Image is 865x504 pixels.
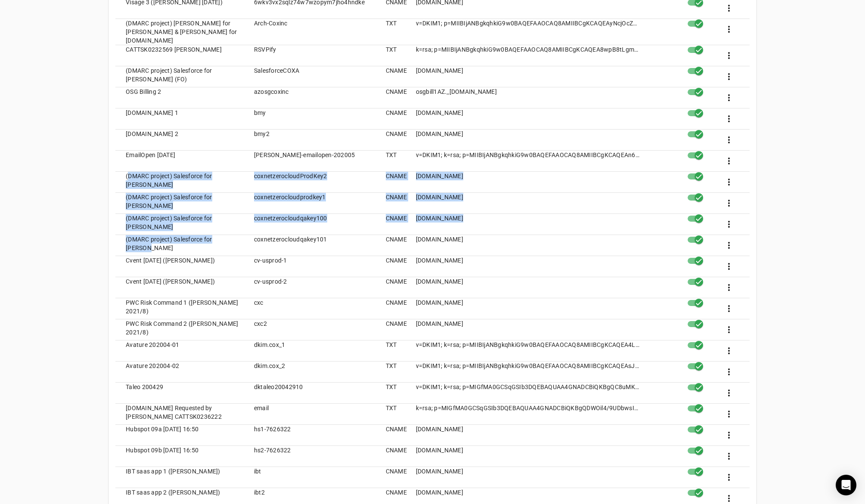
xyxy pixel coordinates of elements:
[115,19,247,45] mat-cell: (DMARC project) [PERSON_NAME] for [PERSON_NAME] & [PERSON_NAME] for [DOMAIN_NAME]
[409,214,646,235] mat-cell: [DOMAIN_NAME]
[247,19,379,45] mat-cell: Arch-Coxinc
[247,383,379,404] mat-cell: dktaleo20042910
[409,383,646,404] mat-cell: v=DKIM1; k=rsa; p=MIGfMA0GCSqGSIb3DQEBAQUAA4GNADCBiQKBgQC8uMKAO9NPxQVY89N3IMlWguyfSaUYt61YpwjeDyL...
[409,108,646,130] mat-cell: [DOMAIN_NAME]
[247,235,379,256] mat-cell: coxnetzerocloudqakey101
[379,404,409,425] mat-cell: TXT
[409,130,646,151] mat-cell: [DOMAIN_NAME]
[409,235,646,256] mat-cell: [DOMAIN_NAME]
[115,193,247,214] mat-cell: (DMARC project) Salesforce for [PERSON_NAME]
[379,362,409,383] mat-cell: TXT
[115,319,247,340] mat-cell: PWC Risk Command 2 ([PERSON_NAME] 2021/8)
[379,87,409,108] mat-cell: CNAME
[379,446,409,467] mat-cell: CNAME
[379,467,409,488] mat-cell: CNAME
[379,298,409,319] mat-cell: CNAME
[247,298,379,319] mat-cell: cxc
[409,172,646,193] mat-cell: [DOMAIN_NAME]
[379,277,409,298] mat-cell: CNAME
[409,404,646,425] mat-cell: k=rsa; p=MIGfMA0GCSqGSIb3DQEBAQUAA4GNADCBiQKBgQDWOil4/9UDbwsIM1PHz+kNJN0kdx5W0jJJBlvfeoAeKaJZS0/3...
[115,87,247,108] mat-cell: OSG Billing 2
[247,404,379,425] mat-cell: email
[247,467,379,488] mat-cell: ibt
[247,362,379,383] mat-cell: dkim.cox_2
[409,87,646,108] mat-cell: osgbill1AZ._[DOMAIN_NAME]
[379,66,409,87] mat-cell: CNAME
[115,467,247,488] mat-cell: IBT saas app 1 ([PERSON_NAME])
[115,425,247,446] mat-cell: Hubspot 09a [DATE] 16:50
[247,425,379,446] mat-cell: hs1-7626322
[379,19,409,45] mat-cell: TXT
[836,475,856,495] div: Open Intercom Messenger
[379,151,409,172] mat-cell: TXT
[247,446,379,467] mat-cell: hs2-7626322
[409,19,646,45] mat-cell: v=DKIM1; p=MIIBIjANBgkqhkiG9w0BAQEFAAOCAQ8AMIIBCgKCAQEAyNcjOcZuPL/BCgzgsqIlfxQTuDTFHE1wUaH0qHGy8M...
[115,66,247,87] mat-cell: (DMARC project) Salesforce for [PERSON_NAME] (FO)
[247,193,379,214] mat-cell: coxnetzerocloudprodkey1
[379,108,409,130] mat-cell: CNAME
[247,66,379,87] mat-cell: SalesforceCOXA
[409,193,646,214] mat-cell: [DOMAIN_NAME]
[115,404,247,425] mat-cell: [DOMAIN_NAME] Requested by [PERSON_NAME] CATTSK0236222
[379,193,409,214] mat-cell: CNAME
[115,277,247,298] mat-cell: Cvent [DATE] ([PERSON_NAME])
[409,45,646,66] mat-cell: k=rsa; p=MIIBIjANBgkqhkiG9w0BAQEFAAOCAQ8AMIIBCgKCAQEA8wpB8tLgmWO4N5Xvnid6qGC+HHbWjrmvmhPfqIAdJ93b...
[115,108,247,130] mat-cell: [DOMAIN_NAME] 1
[379,319,409,340] mat-cell: CNAME
[247,130,379,151] mat-cell: bmy2
[379,425,409,446] mat-cell: CNAME
[247,319,379,340] mat-cell: cxc2
[409,362,646,383] mat-cell: v=DKIM1; k=rsa; p=MIIBIjANBgkqhkiG9w0BAQEFAAOCAQ8AMIIBCgKCAQEAsJNeUxq30IMooJk0MaVeY3wWti9/uR2fQgr...
[409,319,646,340] mat-cell: [DOMAIN_NAME]
[247,256,379,277] mat-cell: cv-usprod-1
[409,151,646,172] mat-cell: v=DKIM1; k=rsa; p=MIIBIjANBgkqhkiG9w0BAQEFAAOCAQ8AMIIBCgKCAQEAn61nCZQhiW/XVKgWtzCMJmjL/2fCqNPj0MW...
[247,151,379,172] mat-cell: [PERSON_NAME]-emailopen-202005
[247,214,379,235] mat-cell: coxnetzerocloudqakey100
[379,235,409,256] mat-cell: CNAME
[409,425,646,446] mat-cell: [DOMAIN_NAME]
[115,130,247,151] mat-cell: [DOMAIN_NAME] 2
[115,235,247,256] mat-cell: (DMARC project) Salesforce for [PERSON_NAME]
[247,87,379,108] mat-cell: azosgcoxinc
[379,45,409,66] mat-cell: TXT
[379,256,409,277] mat-cell: CNAME
[115,362,247,383] mat-cell: Avature 202004-02
[115,172,247,193] mat-cell: (DMARC project) Salesforce for [PERSON_NAME]
[115,298,247,319] mat-cell: PWC Risk Command 1 ([PERSON_NAME] 2021/8)
[409,66,646,87] mat-cell: [DOMAIN_NAME]
[409,340,646,362] mat-cell: v=DKIM1; k=rsa; p=MIIBIjANBgkqhkiG9w0BAQEFAAOCAQ8AMIIBCgKCAQEA4LzhJl1f3r9DhCDIv4+1OD7E8SLRxxA/ItY...
[115,214,247,235] mat-cell: (DMARC project) Salesforce for [PERSON_NAME]
[409,467,646,488] mat-cell: [DOMAIN_NAME]
[409,256,646,277] mat-cell: [DOMAIN_NAME]
[379,383,409,404] mat-cell: TXT
[115,446,247,467] mat-cell: Hubspot 09b [DATE] 16:50
[247,108,379,130] mat-cell: bmy
[115,383,247,404] mat-cell: Taleo 200429
[379,130,409,151] mat-cell: CNAME
[379,214,409,235] mat-cell: CNAME
[379,340,409,362] mat-cell: TXT
[115,256,247,277] mat-cell: Cvent [DATE] ([PERSON_NAME])
[115,151,247,172] mat-cell: EmailOpen [DATE]
[247,340,379,362] mat-cell: dkim.cox_1
[409,298,646,319] mat-cell: [DOMAIN_NAME]
[247,45,379,66] mat-cell: RSVPify
[115,340,247,362] mat-cell: Avature 202004-01
[409,446,646,467] mat-cell: [DOMAIN_NAME]
[409,277,646,298] mat-cell: [DOMAIN_NAME]
[115,45,247,66] mat-cell: CATTSK0232569 [PERSON_NAME]
[379,172,409,193] mat-cell: CNAME
[247,172,379,193] mat-cell: coxnetzerocloudProdKey2
[247,277,379,298] mat-cell: cv-usprod-2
